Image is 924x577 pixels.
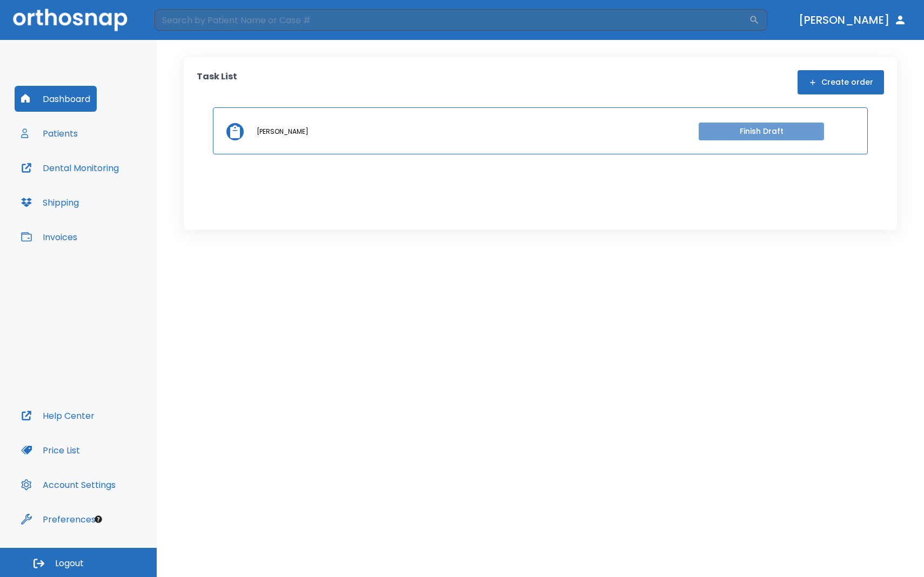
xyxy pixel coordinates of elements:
button: Patients [15,120,84,146]
button: Shipping [15,189,85,215]
p: [PERSON_NAME] [257,127,309,137]
img: Orthosnap [13,9,128,31]
button: [PERSON_NAME] [794,10,911,30]
div: Tooltip anchor [93,514,103,524]
button: Dental Monitoring [15,155,125,181]
input: Search by Patient Name or Case # [155,9,749,31]
button: Dashboard [15,86,97,112]
button: Account Settings [15,472,122,498]
button: Help Center [15,403,101,429]
span: Logout [55,558,84,569]
button: Invoices [15,224,84,250]
p: Task List [197,70,237,94]
button: Finish Draft [699,123,824,140]
button: Price List [15,437,86,463]
button: Create order [798,70,884,94]
button: Preferences [15,506,102,532]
